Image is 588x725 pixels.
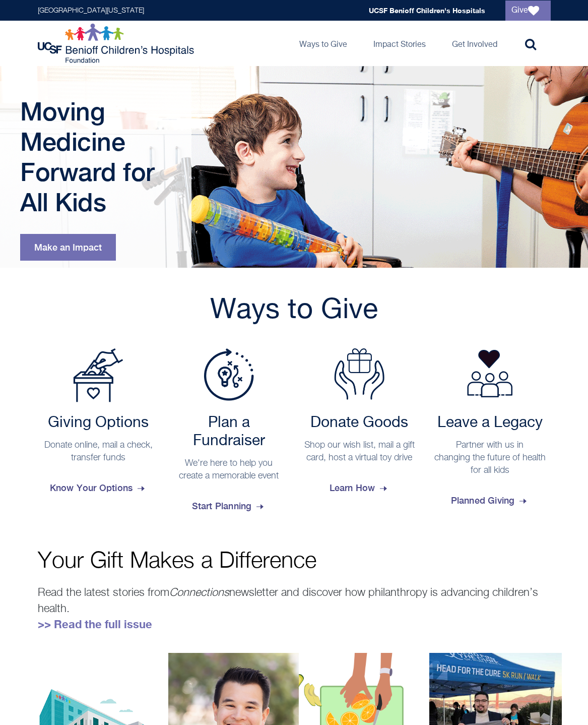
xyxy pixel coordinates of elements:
a: [GEOGRAPHIC_DATA][US_STATE] [38,7,144,14]
a: Plan a Fundraiser Plan a Fundraiser We're here to help you create a memorable event Start Planning [168,348,290,520]
h2: Leave a Legacy [434,414,546,432]
span: Start Planning [192,493,266,520]
a: Ways to Give [291,21,355,66]
p: We're here to help you create a memorable event [173,457,285,482]
span: Know Your Options [50,474,147,502]
h1: Moving Medicine Forward for All Kids [20,96,174,217]
img: Plan a Fundraiser [204,348,254,401]
a: Make an Impact [20,234,116,261]
a: Leave a Legacy Partner with us in changing the future of health for all kids Planned Giving [429,348,551,514]
img: Donate Goods [334,348,384,400]
h2: Donate Goods [304,414,415,432]
p: Shop our wish list, mail a gift card, host a virtual toy drive [304,439,415,464]
a: Get Involved [444,21,505,66]
a: Payment Options Giving Options Donate online, mail a check, transfer funds Know Your Options [38,348,159,502]
img: Payment Options [73,348,123,402]
a: Impact Stories [365,21,434,66]
p: Read the latest stories from newsletter and discover how philanthropy is advancing children’s hea... [38,585,551,633]
a: Donate Goods Donate Goods Shop our wish list, mail a gift card, host a virtual toy drive Learn How [299,348,420,502]
img: Logo for UCSF Benioff Children's Hospitals Foundation [38,23,197,64]
em: Connections [169,587,229,598]
a: UCSF Benioff Children's Hospitals [369,6,485,15]
a: Give [505,1,551,21]
p: Your Gift Makes a Difference [38,550,551,573]
span: Planned Giving [451,487,529,514]
h2: Ways to Give [38,293,551,328]
h2: Plan a Fundraiser [173,414,285,450]
a: >> Read the full issue [38,618,152,631]
span: Learn How [330,474,389,502]
h2: Giving Options [43,414,154,432]
p: Partner with us in changing the future of health for all kids [434,439,546,477]
p: Donate online, mail a check, transfer funds [43,439,154,464]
